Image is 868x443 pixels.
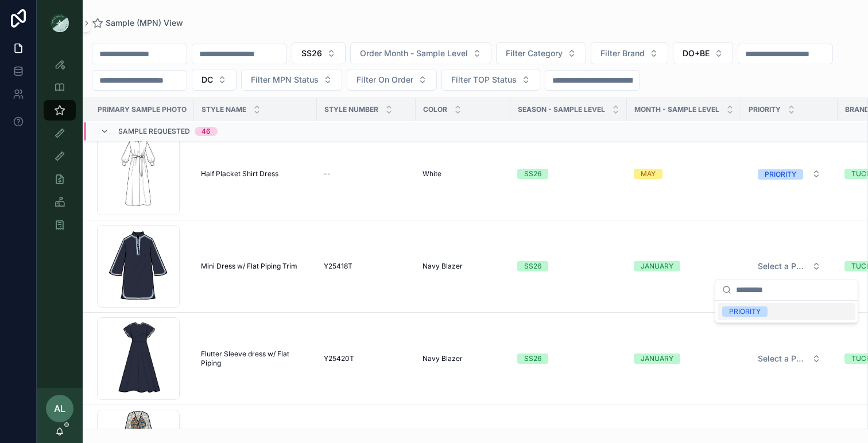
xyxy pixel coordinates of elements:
[634,353,734,364] a: JANUARY
[758,261,807,272] span: Select a PRIORITY
[748,163,831,185] a: Select Button
[748,348,831,370] a: Select Button
[201,349,310,368] a: Flutter Sleeve dress w/ Flat Piping
[749,256,830,277] button: Select Button
[634,261,734,271] a: JANUARY
[758,353,807,364] span: Select a PRIORITY
[118,127,190,136] span: Sample Requested
[192,69,237,91] button: Select Button
[749,348,830,369] button: Select Button
[241,69,342,91] button: Select Button
[524,353,541,364] div: SS26
[641,169,656,179] div: MAY
[423,354,463,363] span: Navy Blazer
[350,42,491,64] button: Select Button
[51,14,69,32] img: App logo
[201,169,278,178] span: Half Placket Shirt Dress
[673,42,733,64] button: Select Button
[324,169,409,178] a: --
[524,261,541,271] div: SS26
[201,105,246,114] span: Style Name
[324,169,331,178] span: --
[683,48,710,59] span: DO+BE
[98,105,187,114] span: PRIMARY SAMPLE PHOTO
[423,262,503,271] a: Navy Blazer
[634,105,719,114] span: MONTH - SAMPLE LEVEL
[292,42,346,64] button: Select Button
[517,353,620,364] a: SS26
[524,169,541,179] div: SS26
[106,17,183,29] span: Sample (MPN) View
[201,262,297,271] span: Mini Dress w/ Flat Piping Trim
[201,74,213,86] span: DC
[765,169,796,180] div: PRIORITY
[506,48,563,59] span: Filter Category
[423,262,463,271] span: Navy Blazer
[324,262,352,271] span: Y25418T
[324,354,354,363] span: Y25420T
[451,74,517,86] span: Filter TOP Status
[441,69,540,91] button: Select Button
[641,353,673,364] div: JANUARY
[324,354,409,363] a: Y25420T
[251,74,319,86] span: Filter MPN Status
[356,74,413,86] span: Filter On Order
[748,255,831,277] a: Select Button
[517,169,620,179] a: SS26
[600,48,645,59] span: Filter Brand
[715,301,858,322] div: Suggestions
[360,48,468,59] span: Order Month - Sample Level
[729,306,761,317] div: PRIORITY
[518,105,605,114] span: Season - Sample Level
[301,48,322,59] span: SS26
[591,42,668,64] button: Select Button
[324,105,378,114] span: Style Number
[324,262,409,271] a: Y25418T
[201,169,310,178] a: Half Placket Shirt Dress
[517,261,620,271] a: SS26
[423,105,447,114] span: Color
[423,169,503,178] a: White
[54,402,65,415] span: AL
[201,262,310,271] a: Mini Dress w/ Flat Piping Trim
[201,127,211,136] div: 46
[641,261,673,271] div: JANUARY
[634,169,734,179] a: MAY
[423,169,441,178] span: White
[92,17,183,29] a: Sample (MPN) View
[749,105,781,114] span: PRIORITY
[423,354,503,363] a: Navy Blazer
[749,164,830,184] button: Select Button
[496,42,586,64] button: Select Button
[37,46,83,250] div: scrollable content
[347,69,437,91] button: Select Button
